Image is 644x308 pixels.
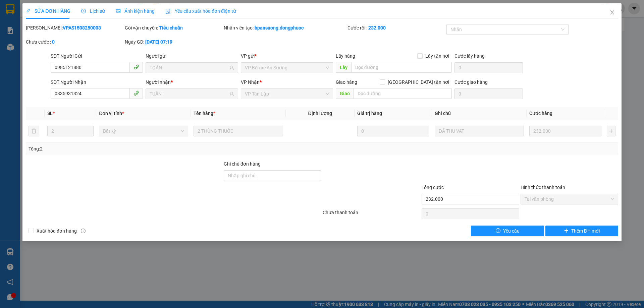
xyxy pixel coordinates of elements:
div: Chưa thanh toán [322,209,421,221]
span: phone [133,64,139,70]
input: Dọc đường [354,88,452,99]
div: Nhân viên tạo: [224,24,346,32]
div: SĐT Người Gửi [51,52,143,60]
span: Tại văn phòng [525,194,614,204]
input: Ghi Chú [435,126,524,136]
span: Yêu cầu xuất hóa đơn điện tử [165,8,236,14]
button: delete [29,126,39,136]
span: Tên hàng [194,111,215,116]
span: user [229,91,234,96]
span: close [609,10,615,15]
span: Lấy tận nơi [423,52,452,60]
span: [GEOGRAPHIC_DATA] tận nơi [385,78,452,86]
label: Ghi chú đơn hàng [224,161,261,167]
b: Tiêu chuẩn [159,25,183,30]
span: Giao [336,88,354,99]
span: phone [133,90,139,96]
span: clock-circle [81,9,86,13]
input: Cước lấy hàng [454,62,523,73]
div: Người nhận [146,78,238,86]
input: 0 [357,126,429,136]
button: exclamation-circleYêu cầu [471,226,544,236]
label: Cước lấy hàng [454,53,485,59]
div: SĐT Người Nhận [51,78,143,86]
span: Đơn vị tính [99,111,124,116]
img: icon [165,9,171,14]
input: Tên người gửi [150,64,228,71]
input: Dọc đường [351,62,452,73]
span: Thêm ĐH mới [571,227,600,235]
span: Giá trị hàng [357,111,382,116]
span: SL [47,111,53,116]
span: user [229,65,234,70]
b: 232.000 [368,25,386,30]
span: VP Nhận [241,79,260,85]
th: Ghi chú [432,107,527,120]
b: 0 [52,39,55,45]
span: SỬA ĐƠN HÀNG [26,8,70,14]
span: edit [26,9,31,13]
div: Ngày GD: [125,38,222,46]
input: 0 [529,126,601,136]
button: Close [603,3,622,22]
span: Giao hàng [336,79,357,85]
span: exclamation-circle [496,228,500,234]
div: Cước rồi : [347,24,445,32]
input: Cước giao hàng [454,88,523,99]
span: Tổng cước [422,185,444,190]
div: Gói vận chuyển: [125,24,222,32]
div: VP gửi [241,52,333,60]
span: Yêu cầu [503,227,520,235]
span: Lấy hàng [336,53,355,59]
span: Ảnh kiện hàng [116,8,155,14]
span: Cước hàng [529,111,552,116]
span: info-circle [81,229,86,233]
span: plus [564,228,569,234]
span: Lịch sử [81,8,105,14]
span: Xuất hóa đơn hàng [34,227,79,235]
span: Lấy [336,62,351,73]
div: Người gửi [146,52,238,60]
label: Cước giao hàng [454,79,488,85]
div: Tổng: 2 [29,145,249,152]
span: Định lượng [308,111,332,116]
b: bpansuong.dongphuoc [255,25,304,30]
span: picture [116,9,120,13]
b: VPAS1508250003 [63,25,101,30]
div: Chưa cước : [26,38,123,46]
input: VD: Bàn, Ghế [194,126,283,136]
b: [DATE] 07:19 [145,39,172,45]
input: Ghi chú đơn hàng [224,170,321,181]
span: Bất kỳ [103,126,184,136]
span: VP Bến xe An Sương [245,63,329,73]
span: VP Tân Lập [245,89,329,99]
label: Hình thức thanh toán [521,185,565,190]
button: plus [607,126,615,136]
button: plusThêm ĐH mới [545,226,618,236]
div: [PERSON_NAME]: [26,24,123,32]
input: Tên người nhận [150,90,228,98]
